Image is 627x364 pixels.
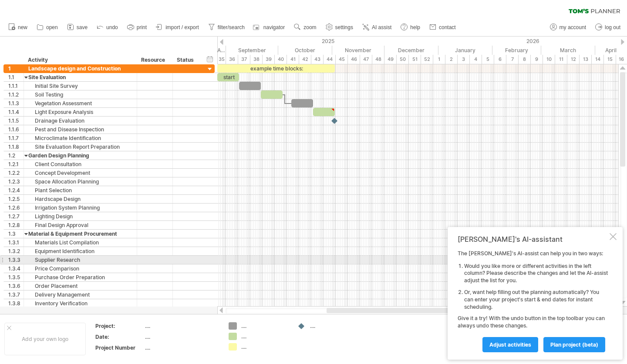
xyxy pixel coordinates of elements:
[8,151,24,160] div: 1.2
[28,299,132,307] div: Inventory Verification
[482,55,494,64] div: 5
[287,55,299,64] div: 41
[292,22,319,33] a: zoom
[439,24,456,30] span: contact
[372,55,384,64] div: 48
[360,55,372,64] div: 47
[28,238,132,247] div: Materials List Compilation
[28,117,132,125] div: Drainage Evaluation
[482,337,538,352] a: Adjust activities
[8,169,24,177] div: 1.2.2
[311,55,324,64] div: 43
[464,289,608,311] li: Or, want help filling out the planning automatically? You can enter your project's start & end da...
[28,177,132,186] div: Space Allocation Planning
[8,212,24,220] div: 1.2.7
[217,64,335,73] div: example time blocks:
[65,22,90,33] a: save
[303,24,316,30] span: zoom
[8,195,24,203] div: 1.2.5
[384,46,438,55] div: December 2025
[335,24,353,30] span: settings
[95,322,143,330] div: Project:
[580,55,592,64] div: 13
[28,291,132,299] div: Delivery Management
[28,99,132,107] div: Vegetation Assessment
[332,46,384,55] div: November 2025
[241,333,289,340] div: ....
[252,22,287,33] a: navigator
[77,24,88,30] span: save
[28,221,132,229] div: Final Design Approval
[141,56,168,64] div: Resource
[28,212,132,220] div: Lighting Design
[28,160,132,168] div: Client Consultation
[433,55,445,64] div: 1
[28,108,132,116] div: Light Exposure Analysis
[28,73,132,81] div: Site Evaluation
[397,55,409,64] div: 50
[145,322,218,330] div: ....
[421,55,433,64] div: 52
[28,264,132,273] div: Price Comparison
[241,322,289,330] div: ....
[8,99,24,107] div: 1.1.3
[458,235,608,244] div: [PERSON_NAME]'s AI-assistant
[8,90,24,99] div: 1.1.2
[106,24,118,30] span: undo
[8,134,24,142] div: 1.1.7
[8,282,24,290] div: 1.3.6
[28,90,132,99] div: Soil Testing
[531,55,543,64] div: 9
[464,263,608,284] li: Would you like more or different activities in the left column? Please describe the changes and l...
[445,55,458,64] div: 2
[543,337,605,352] a: plan project (beta)
[409,55,421,64] div: 51
[263,55,275,64] div: 39
[218,24,245,30] span: filter/search
[28,282,132,290] div: Order Placement
[28,186,132,194] div: Plant Selection
[592,55,604,64] div: 14
[34,22,61,33] a: open
[550,341,598,348] span: plan project (beta)
[8,186,24,194] div: 1.2.4
[604,55,616,64] div: 15
[28,64,132,73] div: Landscape design and Construction
[8,221,24,229] div: 1.2.8
[8,247,24,255] div: 1.3.2
[241,343,289,351] div: ....
[275,55,287,64] div: 40
[398,22,423,33] a: help
[28,273,132,281] div: Purchase Order Preparation
[560,24,586,30] span: my account
[8,264,24,273] div: 1.3.4
[165,24,199,30] span: import / export
[137,24,147,30] span: print
[543,55,555,64] div: 10
[8,108,24,116] div: 1.1.4
[28,195,132,203] div: Hardscape Design
[427,22,458,33] a: contact
[593,22,623,33] a: log out
[95,333,143,341] div: Date:
[8,73,24,81] div: 1.1
[324,22,356,33] a: settings
[18,24,27,30] span: new
[384,55,397,64] div: 49
[154,22,202,33] a: import / export
[470,55,482,64] div: 4
[28,204,132,212] div: Irrigation System Planning
[8,143,24,151] div: 1.1.8
[217,73,239,81] div: start
[214,55,226,64] div: 35
[519,55,531,64] div: 8
[28,56,132,64] div: Activity
[8,177,24,186] div: 1.2.3
[28,134,132,142] div: Microclimate Identification
[8,291,24,299] div: 1.3.7
[95,344,143,351] div: Project Number
[348,55,360,64] div: 46
[177,56,196,64] div: Status
[438,46,492,55] div: January 2026
[4,323,86,355] div: Add your own logo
